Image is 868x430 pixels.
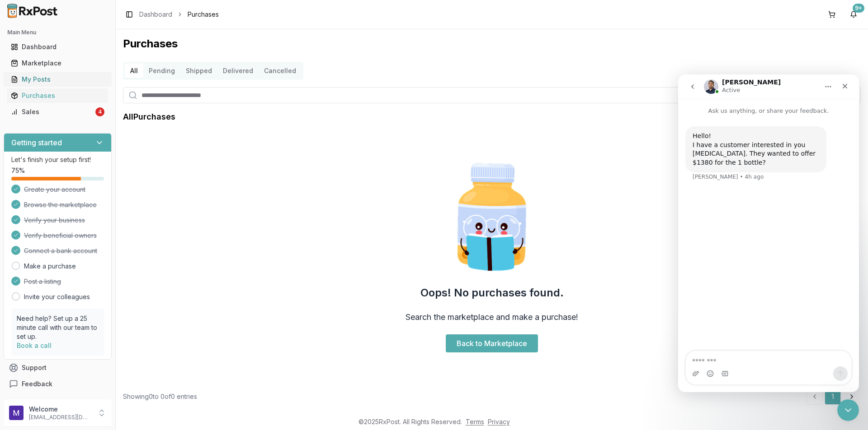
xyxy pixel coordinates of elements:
button: Pending [143,64,180,78]
nav: pagination [807,388,861,405]
img: RxPost Logo [4,4,61,18]
button: Purchases [4,88,112,103]
button: Shipped [180,64,217,78]
span: Post a listing [24,277,61,286]
img: User avatar [9,406,24,420]
div: Marketplace [11,59,104,68]
a: Dashboard [7,39,108,55]
div: My Posts [11,75,104,84]
h1: Purchases [123,37,861,51]
div: Dashboard [11,42,104,51]
a: Invite your colleagues [24,292,90,301]
h1: All Purchases [123,111,175,123]
span: Browse the marketplace [24,200,97,209]
a: My Posts [7,71,108,88]
span: Feedback [22,379,52,388]
img: Smart Pill Bottle [434,159,550,275]
button: My Posts [4,72,112,87]
a: Back to Marketplace [446,334,538,352]
span: Create your account [24,185,85,194]
a: Dashboard [139,10,172,19]
a: Book a call [17,342,52,349]
a: Make a purchase [24,262,76,271]
a: Go to next page [843,388,861,405]
a: Marketplace [7,55,108,71]
span: Purchases [188,10,219,19]
button: Support [4,360,112,376]
h3: Search the marketplace and make a purchase! [406,311,578,324]
p: [EMAIL_ADDRESS][DOMAIN_NAME] [29,414,92,421]
h3: Getting started [11,137,62,148]
button: Feedback [4,376,112,392]
div: Showing 0 to 0 of 0 entries [123,392,197,401]
button: Cancelled [259,64,302,78]
button: All [125,64,143,78]
nav: breadcrumb [139,10,219,19]
p: Welcome [29,405,92,414]
button: 9+ [846,7,861,22]
p: Need help? Set up a 25 minute call with our team to set up. [17,314,99,341]
div: 9+ [853,4,864,13]
span: Connect a bank account [24,246,97,255]
h2: Main Menu [7,29,108,36]
span: 75 % [11,166,25,175]
div: 4 [95,107,104,116]
button: Marketplace [4,56,112,70]
h2: Oops! No purchases found. [420,286,564,300]
a: Purchases [7,88,108,104]
a: 1 [825,388,841,405]
iframe: Intercom live chat [678,74,859,392]
a: Sales4 [7,104,108,120]
div: Purchases [11,91,104,100]
iframe: Intercom live chat [837,399,859,421]
button: Sales4 [4,105,112,119]
a: Terms [466,418,484,425]
div: Sales [11,107,94,116]
button: Delivered [217,64,259,78]
button: Dashboard [4,40,112,54]
span: Verify your business [24,216,85,225]
span: Verify beneficial owners [24,231,97,240]
p: Let's finish your setup first! [11,155,104,164]
a: Privacy [488,418,510,425]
